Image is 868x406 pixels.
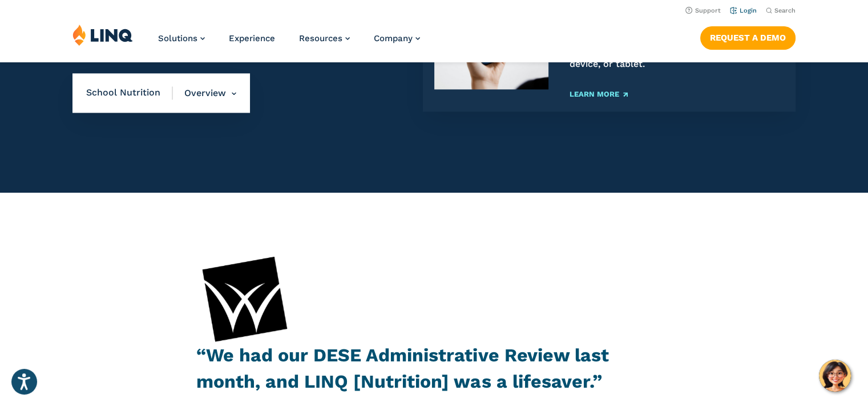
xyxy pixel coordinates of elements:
[569,90,627,98] a: Learn More
[685,7,721,14] a: Support
[196,343,609,395] h3: “We had our DESE Administrative Review last month, and LINQ [Nutrition] was a lifesaver.”
[196,257,296,343] img: Willard Logo
[158,33,197,43] span: Solutions
[700,24,796,49] nav: Button Navigation
[766,6,796,15] button: Open Search Bar
[374,33,420,43] a: Company
[819,360,851,392] button: Hello, have a question? Let’s chat.
[774,7,796,14] span: Search
[229,33,275,43] a: Experience
[72,24,133,46] img: LINQ | K‑12 Software
[730,7,757,14] a: Login
[374,33,413,43] span: Company
[158,33,205,43] a: Solutions
[158,24,420,62] nav: Primary Navigation
[86,87,173,99] span: School Nutrition
[299,33,350,43] a: Resources
[173,73,236,113] li: Overview
[299,33,342,43] span: Resources
[700,26,796,49] a: Request a Demo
